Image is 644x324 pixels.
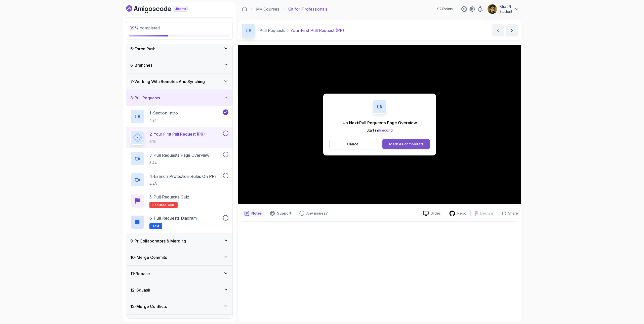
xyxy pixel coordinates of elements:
[149,131,205,137] p: 2 - Your First Pull Request (PR)
[126,282,232,298] button: 12-Squash
[149,215,197,221] p: 6 - Pull Requests Diagram
[152,203,168,207] span: Required-
[259,27,285,33] p: Pull Requests
[242,7,247,12] a: Dashboard
[126,57,232,73] button: 6-Branches
[130,152,228,166] button: 3-Pull Requests Page Overview5:44
[306,211,328,216] p: Any issues?
[130,173,228,187] button: 4-Branch Protection Rules On PRs4:48
[130,95,160,101] h3: 8 - Pull Requests
[389,142,423,147] div: Mark as completed
[508,211,518,216] p: Share
[499,9,512,14] p: Student
[343,128,417,133] p: Start in
[378,128,393,132] span: 9 second
[488,4,497,14] img: user profile image
[498,211,518,216] button: Share
[329,139,377,149] button: Cancel
[343,120,417,126] p: Up Next: Pull Requests Page Overview
[152,224,159,228] span: Text
[129,25,139,30] span: 39 %
[251,211,262,216] p: Notes
[126,73,232,90] button: 7-Working With Remotes And Synching
[126,5,199,13] a: Dashboard
[130,46,155,52] h3: 5 - Force Push
[256,6,279,12] a: My Courses
[149,160,209,165] p: 5:44
[126,249,232,265] button: 10-Merge Commits
[130,78,205,85] h3: 7 - Working With Remotes And Synching
[437,7,453,12] p: 921 Points
[130,271,150,277] h3: 11 - Rebase
[347,142,359,147] p: Cancel
[126,266,232,282] button: 11-Rebase
[499,4,512,9] p: Khai N
[296,209,331,217] button: Feedback button
[130,303,167,309] h3: 13 - Merge Conflicts
[149,181,217,186] p: 4:48
[149,173,217,179] p: 4 - Branch Protection Rules On PRs
[130,287,150,293] h3: 12 - Squash
[241,209,265,217] button: notes button
[126,90,232,106] button: 8-Pull Requests
[130,215,228,229] button: 6-Pull Requests DiagramText
[480,211,494,216] p: Designs
[290,27,344,33] p: Your First Pull Request (PR)
[445,210,470,217] a: Repo
[130,109,228,124] button: 1-Section Intro4:34
[126,233,232,249] button: 9-Pr Collaborators & Merging
[149,194,189,200] p: 5 - Pull Requests Quiz
[130,131,228,145] button: 2-Your First Pull Request (PR)6:15
[130,62,152,68] h3: 6 - Branches
[130,194,228,208] button: 5-Pull Requests QuizRequired-quiz
[487,4,519,14] button: user profile imageKhai NStudent
[149,118,178,123] p: 4:34
[149,152,209,158] p: 3 - Pull Requests Page Overview
[130,254,167,260] h3: 10 - Merge Commits
[506,24,518,36] button: next content
[149,139,205,144] p: 6:15
[126,298,232,314] button: 13-Merge Conflicts
[129,25,160,30] span: completed
[130,238,186,244] h3: 9 - Pr Collaborators & Merging
[149,110,178,116] p: 1 - Section Intro
[238,45,521,204] iframe: To enrich screen reader interactions, please activate Accessibility in Grammarly extension settings
[457,211,466,216] p: Repo
[126,41,232,57] button: 5-Force Push
[431,211,441,216] p: Slides
[419,211,445,216] a: Slides
[492,24,504,36] button: previous content
[382,139,430,149] button: Mark as completed
[267,209,294,217] button: Support button
[168,203,175,207] span: quiz
[277,211,291,216] p: Support
[288,6,328,12] p: Git for Professionals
